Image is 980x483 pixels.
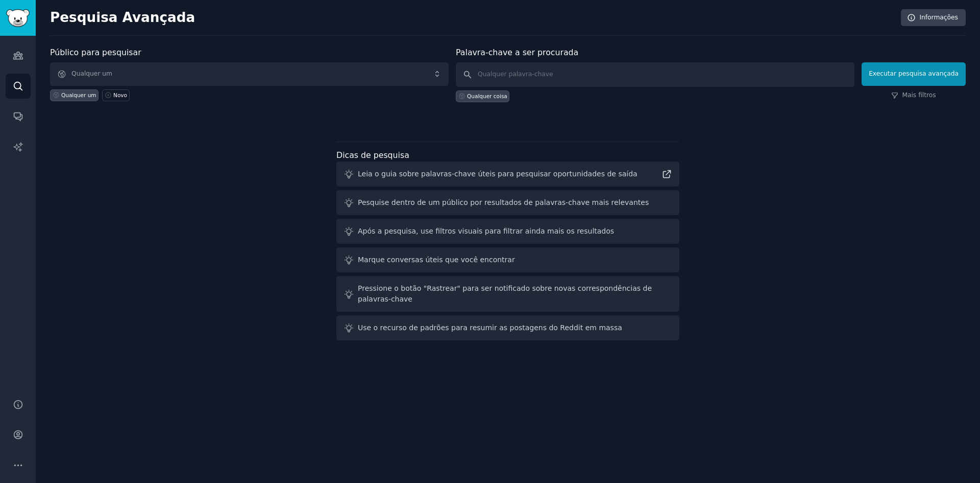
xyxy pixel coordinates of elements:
[902,91,936,99] font: Mais filtros
[358,284,652,303] font: Pressione o botão "Rastrear" para ser notificado sobre novas correspondências de palavras-chave
[901,9,966,27] a: Informações
[891,91,936,100] a: Mais filtros
[919,14,958,21] font: Informações
[336,150,409,160] font: Dicas de pesquisa
[358,198,649,206] font: Pesquise dentro de um público por resultados de palavras-chave mais relevantes
[6,9,30,27] img: Logotipo do GummySearch
[358,324,622,332] font: Use o recurso de padrões para resumir as postagens do Reddit em massa
[869,70,959,77] font: Executar pesquisa avançada
[862,62,966,86] button: Executar pesquisa avançada
[50,62,449,86] button: Qualquer um
[456,48,578,57] font: Palavra-chave a ser procurada
[456,62,854,87] input: Qualquer palavra-chave
[467,93,507,99] font: Qualquer coisa
[50,48,141,57] font: Público para pesquisar
[358,170,638,178] font: Leia o guia sobre palavras-chave úteis para pesquisar oportunidades de saída
[358,227,614,235] font: Após a pesquisa, use filtros visuais para filtrar ainda mais os resultados
[113,92,127,98] font: Novo
[102,89,129,101] a: Novo
[50,10,195,25] font: Pesquisa Avançada
[358,256,515,264] font: Marque conversas úteis que você encontrar
[61,92,96,98] font: Qualquer um
[71,70,112,77] font: Qualquer um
